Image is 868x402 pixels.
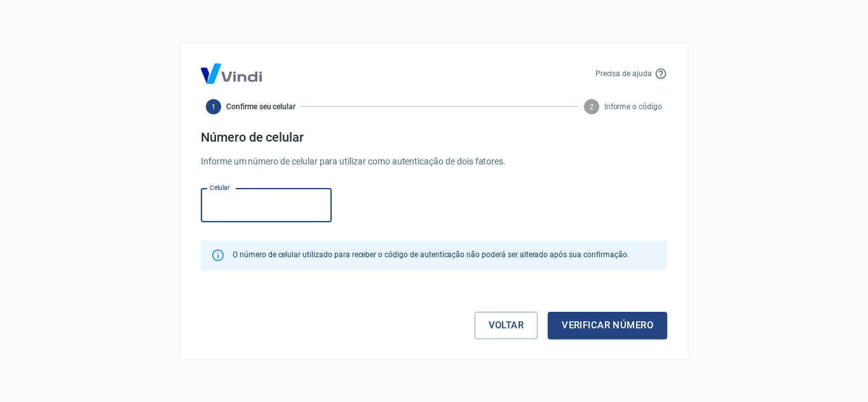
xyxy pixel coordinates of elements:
[212,102,215,111] text: 1
[604,101,662,112] span: Informe o código
[201,155,667,168] p: Informe um número de celular para utilizar como autenticação de dois fatores.
[233,244,628,267] div: O número de celular utilizado para receber o código de autenticação não poderá ser alterado após ...
[201,130,667,145] h4: Número de celular
[201,64,262,84] img: Logo Vind
[590,102,593,111] text: 2
[226,101,295,112] span: Confirme seu celular
[595,68,652,79] p: Precisa de ajuda
[548,312,667,338] button: Verificar número
[210,183,230,192] label: Celular
[475,312,538,338] a: Voltar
